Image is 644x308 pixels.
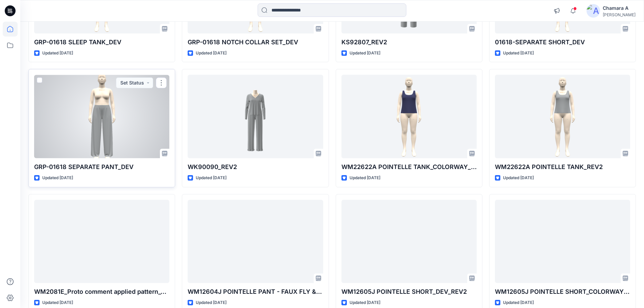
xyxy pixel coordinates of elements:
[34,75,169,158] a: GRP-01618 SEPARATE PANT_DEV
[341,38,477,47] p: KS92807_REV2
[196,299,226,306] p: Updated [DATE]
[495,162,630,172] p: WM22622A POINTELLE TANK_REV2
[34,200,169,283] a: WM2081E_Proto comment applied pattern_Colorway_REV6
[188,75,323,158] a: WK90090_REV2
[603,12,636,17] div: [PERSON_NAME]
[341,287,477,297] p: WM12605J POINTELLE SHORT_DEV_REV2
[341,75,477,158] a: WM22622A POINTELLE TANK_COLORWAY_REV2
[503,174,534,182] p: Updated [DATE]
[196,174,226,182] p: Updated [DATE]
[196,50,226,57] p: Updated [DATE]
[188,200,323,283] a: WM12604J POINTELLE PANT - FAUX FLY & BUTTONS + PICOT_REV1
[495,75,630,158] a: WM22622A POINTELLE TANK_REV2
[350,299,380,306] p: Updated [DATE]
[350,50,380,57] p: Updated [DATE]
[495,38,630,47] p: 01618-SEPARATE SHORT_DEV
[587,4,600,18] img: avatar
[34,287,169,297] p: WM2081E_Proto comment applied pattern_Colorway_REV6
[188,287,323,297] p: WM12604J POINTELLE PANT - FAUX FLY & BUTTONS + PICOT_REV1
[341,162,477,172] p: WM22622A POINTELLE TANK_COLORWAY_REV2
[42,50,73,57] p: Updated [DATE]
[495,200,630,283] a: WM12605J POINTELLE SHORT_COLORWAY_REV2
[503,299,534,306] p: Updated [DATE]
[34,162,169,172] p: GRP-01618 SEPARATE PANT_DEV
[341,200,477,283] a: WM12605J POINTELLE SHORT_DEV_REV2
[350,174,380,182] p: Updated [DATE]
[495,287,630,297] p: WM12605J POINTELLE SHORT_COLORWAY_REV2
[188,38,323,47] p: GRP-01618 NOTCH COLLAR SET_DEV
[42,174,73,182] p: Updated [DATE]
[188,162,323,172] p: WK90090_REV2
[503,50,534,57] p: Updated [DATE]
[42,299,73,306] p: Updated [DATE]
[34,38,169,47] p: GRP-01618 SLEEP TANK_DEV
[603,4,636,12] div: Chamara A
